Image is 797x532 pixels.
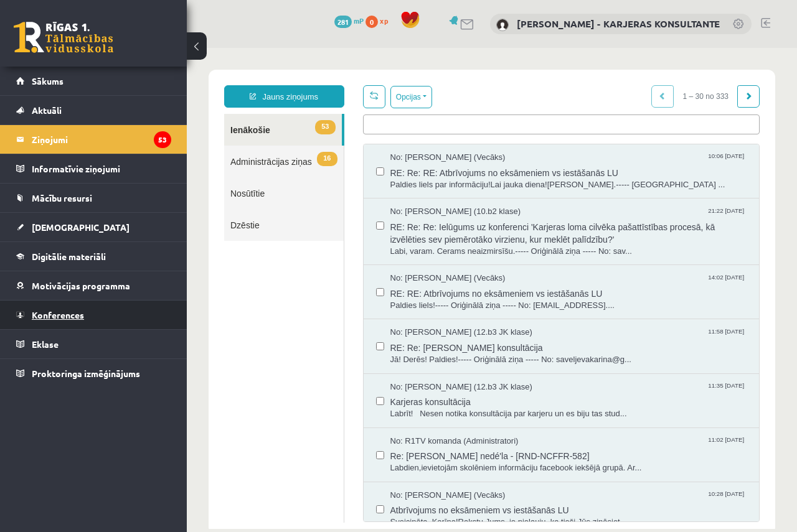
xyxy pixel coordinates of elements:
span: Aktuāli [32,105,62,116]
span: 14:02 [DATE] [521,225,560,234]
span: RE: Re: Re: Ielūgums uz konferenci 'Karjeras loma cilvēka pašattīstības procesā, kā izvēlēties se... [204,170,560,198]
span: Sveicināta, Karīna!Rakstu Jums, jo pieļauju, ka tieši Jūs zināsiet ... [204,469,560,480]
span: Labrīt! Nesen notika konsultācija par karjeru un es biju tas stud... [204,360,560,372]
span: Mācību resursi [32,192,92,203]
a: No: [PERSON_NAME] (Vecāks) 10:06 [DATE] RE: Re: RE: Atbrīvojums no eksāmeniem vs iestāšanās LU Pa... [204,104,560,142]
span: No: [PERSON_NAME] (Vecāks) [204,442,319,454]
span: RE: Re: [PERSON_NAME] konsultācija [204,291,560,306]
span: No: [PERSON_NAME] (Vecāks) [204,225,319,236]
span: No: [PERSON_NAME] (Vecāks) [204,104,319,116]
legend: Ziņojumi [32,125,171,154]
span: 1 – 30 no 333 [487,37,551,60]
span: 10:06 [DATE] [521,104,560,113]
a: Informatīvie ziņojumi [16,154,171,183]
a: 16Administrācijas ziņas [37,98,157,129]
span: 53 [128,72,148,86]
span: 0 [365,16,378,28]
span: Jā! Derēs! Paldies!----- Oriģinālā ziņa ----- No: saveljevakarina@g... [204,306,560,318]
a: No: [PERSON_NAME] (Vecāks) 10:28 [DATE] Atbrīvojums no eksāmeniem vs iestāšanās LU Sveicināta, Ka... [204,442,560,480]
span: No: [PERSON_NAME] (12.b3 JK klase) [204,279,346,291]
a: Nosūtītie [37,129,157,161]
a: No: [PERSON_NAME] (12.b3 JK klase) 11:35 [DATE] Karjeras konsultācija Labrīt! Nesen notika konsul... [204,334,560,372]
a: No: [PERSON_NAME] (10.b2 klase) 21:22 [DATE] RE: Re: Re: Ielūgums uz konferenci 'Karjeras loma ci... [204,158,560,209]
span: 11:58 [DATE] [521,279,560,288]
span: Konferences [32,309,84,320]
span: 11:02 [DATE] [521,388,560,397]
a: Rīgas 1. Tālmācības vidusskola [14,22,113,53]
span: 11:35 [DATE] [521,334,560,343]
img: Karīna Saveļjeva - KARJERAS KONSULTANTE [496,19,509,31]
span: Labdien,ievietojām skolēniem informāciju facebook iekšējā grupā. Ar... [204,414,560,426]
a: Konferences [16,301,171,329]
span: 281 [334,16,352,28]
a: 53Ienākošie [37,66,155,98]
span: 10:28 [DATE] [521,442,560,451]
span: Proktoringa izmēģinājums [32,368,140,379]
span: Karjeras konsultācija [204,345,560,360]
a: Dzēstie [37,161,157,193]
span: No: [PERSON_NAME] (12.b3 JK klase) [204,334,346,345]
a: 0 xp [365,16,394,26]
a: Sākums [16,67,171,95]
legend: Informatīvie ziņojumi [32,154,171,183]
span: 16 [130,104,150,118]
span: RE: Re: RE: Atbrīvojums no eksāmeniem vs iestāšanās LU [204,116,560,131]
span: mP [354,16,364,26]
a: Motivācijas programma [16,271,171,300]
a: Eklase [16,330,171,358]
span: Motivācijas programma [32,280,130,291]
a: No: [PERSON_NAME] (12.b3 JK klase) 11:58 [DATE] RE: Re: [PERSON_NAME] konsultācija Jā! Derēs! Pal... [204,279,560,317]
a: No: [PERSON_NAME] (Vecāks) 14:02 [DATE] RE: RE: Atbrīvojums no eksāmeniem vs iestāšanās LU Paldie... [204,225,560,263]
span: No: R1TV komanda (Administratori) [204,388,332,399]
span: RE: RE: Atbrīvojums no eksāmeniem vs iestāšanās LU [204,236,560,252]
a: No: R1TV komanda (Administratori) 11:02 [DATE] Re: [PERSON_NAME] nedé'la - [RND-NCFFR-582] Labdie... [204,388,560,426]
span: Paldies liels!----- Oriģinālā ziņa ----- No: [EMAIL_ADDRESS].... [204,252,560,264]
span: Sākums [32,75,64,86]
i: 53 [154,131,171,148]
a: [DEMOGRAPHIC_DATA] [16,213,171,241]
a: Mācību resursi [16,184,171,212]
a: Aktuāli [16,96,171,124]
span: Eklase [32,338,59,350]
span: No: [PERSON_NAME] (10.b2 klase) [204,158,334,170]
span: [DEMOGRAPHIC_DATA] [32,222,130,233]
span: Re: [PERSON_NAME] nedé'la - [RND-NCFFR-582] [204,399,560,414]
a: Ziņojumi53 [16,125,171,154]
span: Labi, varam. Cerams neaizmirsīšu.----- Oriģinālā ziņa ----- No: sav... [204,198,560,210]
span: Digitālie materiāli [32,251,106,262]
span: 21:22 [DATE] [521,158,560,167]
a: 281 mP [334,16,364,26]
a: [PERSON_NAME] - KARJERAS KONSULTANTE [517,17,720,30]
span: xp [380,16,388,26]
span: Paldies liels par informāciju!Lai jauka diena![PERSON_NAME].----- [GEOGRAPHIC_DATA] ... [204,131,560,143]
span: Atbrīvojums no eksāmeniem vs iestāšanās LU [204,453,560,469]
a: Digitālie materiāli [16,242,171,271]
a: Proktoringa izmēģinājums [16,359,171,388]
button: Opcijas [204,38,245,60]
a: Jauns ziņojums [37,37,158,60]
